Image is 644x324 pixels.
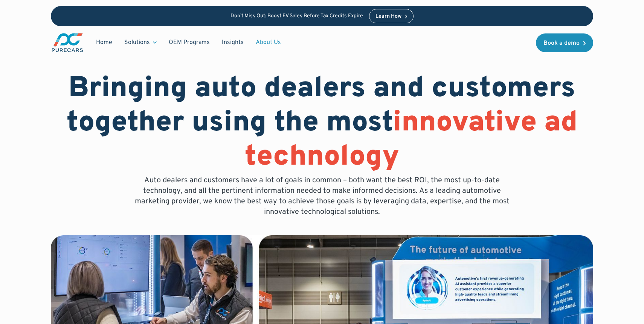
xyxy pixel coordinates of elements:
h1: Bringing auto dealers and customers together using the most [51,72,593,175]
img: purecars logo [51,32,84,53]
div: Solutions [118,35,163,50]
p: Don’t Miss Out: Boost EV Sales Before Tax Credits Expire [230,13,363,20]
a: main [51,32,84,53]
a: Book a demo [536,33,593,52]
a: OEM Programs [163,35,216,50]
a: Insights [216,35,250,50]
a: Home [90,35,118,50]
a: Learn How [369,9,414,23]
div: Book a demo [543,40,580,46]
a: About Us [250,35,287,50]
span: innovative ad technology [245,105,578,176]
div: Solutions [124,38,150,47]
p: Auto dealers and customers have a lot of goals in common – both want the best ROI, the most up-to... [129,175,515,217]
div: Learn How [375,14,401,19]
